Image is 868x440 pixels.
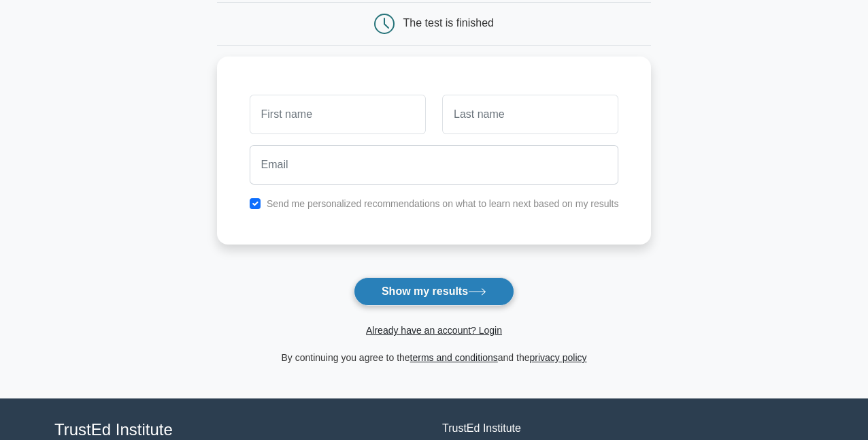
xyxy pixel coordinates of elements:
[403,17,494,29] div: The test is finished
[530,352,587,363] a: privacy policy
[250,145,619,185] input: Email
[209,349,660,366] div: By continuing you agree to the and the
[267,198,619,209] label: Send me personalized recommendations on what to learn next based on my results
[366,325,502,336] a: Already have an account? Login
[410,352,498,363] a: terms and conditions
[442,95,618,134] input: Last name
[250,95,426,134] input: First name
[354,277,514,306] button: Show my results
[54,420,426,440] h4: TrustEd Institute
